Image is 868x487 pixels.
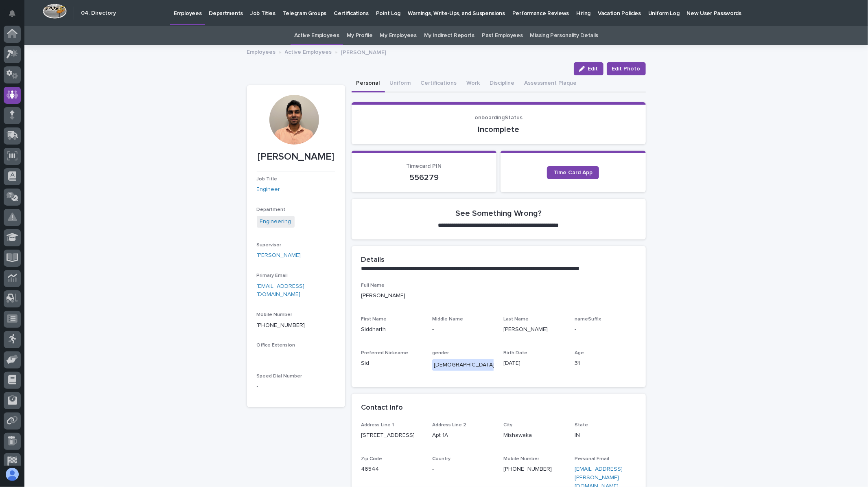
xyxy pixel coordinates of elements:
[575,325,636,334] p: -
[257,312,293,317] span: Mobile Number
[361,465,423,474] p: 46544
[257,251,301,260] a: [PERSON_NAME]
[612,65,641,73] span: Edit Photo
[385,75,416,92] button: Uniform
[257,382,335,391] p: -
[503,317,529,322] span: Last Name
[4,466,21,483] button: users-avatar
[257,283,305,298] a: [EMAIL_ADDRESS][DOMAIN_NAME]
[257,151,335,163] p: [PERSON_NAME]
[257,374,302,379] span: Speed Dial Number
[257,207,286,212] span: Department
[575,359,636,368] p: 31
[257,273,288,278] span: Primary Email
[43,4,67,19] img: Workspace Logo
[380,26,417,45] a: My Employees
[588,66,598,72] span: Edit
[503,325,565,334] p: [PERSON_NAME]
[432,456,450,461] span: Country
[361,431,423,440] p: [STREET_ADDRESS]
[257,352,335,360] p: -
[503,351,527,355] span: Birth Date
[257,343,295,348] span: Office Extension
[575,351,584,355] span: Age
[432,465,494,474] p: -
[432,317,463,322] span: Middle Name
[361,456,383,461] span: Zip Code
[416,75,462,92] button: Certifications
[4,5,21,22] button: Notifications
[361,325,423,334] p: Siddharth
[285,47,332,56] a: Active Employees
[247,47,276,56] a: Employees
[361,359,423,368] p: Sid
[482,26,523,45] a: Past Employees
[432,351,449,355] span: gender
[503,456,539,461] span: Mobile Number
[341,47,387,56] p: [PERSON_NAME]
[547,166,599,179] a: Time Card App
[503,466,552,472] a: [PHONE_NUMBER]
[432,325,494,334] p: -
[503,359,565,368] p: [DATE]
[432,359,496,371] div: [DEMOGRAPHIC_DATA]
[607,62,646,75] button: Edit Photo
[361,351,409,355] span: Preferred Nickname
[361,404,403,412] h2: Contact Info
[575,456,609,461] span: Personal Email
[455,208,542,218] h2: See Something Wrong?
[347,26,373,45] a: My Profile
[503,423,512,428] span: City
[81,10,116,17] h2: 04. Directory
[10,10,21,23] div: Notifications
[575,317,601,322] span: nameSuffix
[352,75,385,92] button: Personal
[361,283,385,288] span: Full Name
[553,170,593,175] span: Time Card App
[257,177,278,182] span: Job Title
[406,163,442,169] span: Timecard PIN
[257,243,282,248] span: Supervisor
[474,115,523,121] span: onboardingStatus
[361,256,385,265] h2: Details
[361,423,394,428] span: Address Line 1
[432,431,494,440] p: Apt 1A
[485,75,520,92] button: Discipline
[294,26,339,45] a: Active Employees
[361,292,636,300] p: [PERSON_NAME]
[424,26,474,45] a: My Indirect Reports
[257,322,305,328] a: [PHONE_NUMBER]
[520,75,582,92] button: Assessment Plaque
[361,317,387,322] span: First Name
[574,62,603,75] button: Edit
[361,173,487,182] p: 556279
[503,431,565,440] p: Mishawaka
[462,75,485,92] button: Work
[575,423,588,428] span: State
[257,185,280,194] a: Engineer
[575,431,636,440] p: IN
[361,125,636,134] p: Incomplete
[432,423,466,428] span: Address Line 2
[530,26,599,45] a: Missing Personality Details
[260,217,291,226] a: Engineering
